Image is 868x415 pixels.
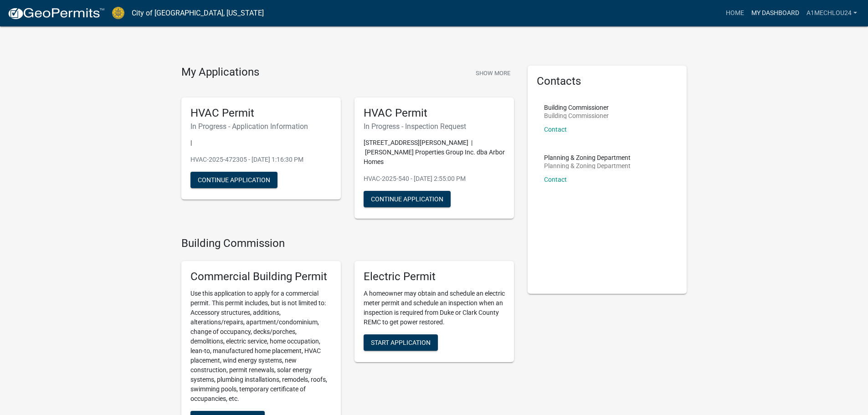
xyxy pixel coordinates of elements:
[112,7,124,19] img: City of Jeffersonville, Indiana
[544,113,609,119] p: Building Commissioner
[132,5,264,21] a: City of [GEOGRAPHIC_DATA], [US_STATE]
[544,104,609,111] p: Building Commissioner
[190,172,277,188] button: Continue Application
[181,66,259,79] h4: My Applications
[803,5,861,22] a: A1MechLou24
[364,289,505,327] p: A homeowner may obtain and schedule an electric meter permit and schedule an inspection when an i...
[364,138,505,167] p: [STREET_ADDRESS][PERSON_NAME] | [PERSON_NAME] Properties Group Inc. dba Arbor Homes
[181,237,514,250] h4: Building Commission
[472,66,514,81] button: Show More
[364,191,451,207] button: Continue Application
[748,5,803,22] a: My Dashboard
[364,174,505,184] p: HVAC-2025-540 - [DATE] 2:55:00 PM
[364,270,505,283] h5: Electric Permit
[544,154,631,161] p: Planning & Zoning Department
[364,334,438,351] button: Start Application
[190,155,332,164] p: HVAC-2025-472305 - [DATE] 1:16:30 PM
[190,138,332,148] p: |
[364,122,505,131] h6: In Progress - Inspection Request
[190,270,332,283] h5: Commercial Building Permit
[722,5,748,22] a: Home
[544,163,631,169] p: Planning & Zoning Department
[544,126,567,133] a: Contact
[190,107,332,120] h5: HVAC Permit
[537,75,678,88] h5: Contacts
[544,176,567,183] a: Contact
[190,289,332,404] p: Use this application to apply for a commercial permit. This permit includes, but is not limited t...
[190,122,332,131] h6: In Progress - Application Information
[364,107,505,120] h5: HVAC Permit
[371,339,431,346] span: Start Application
